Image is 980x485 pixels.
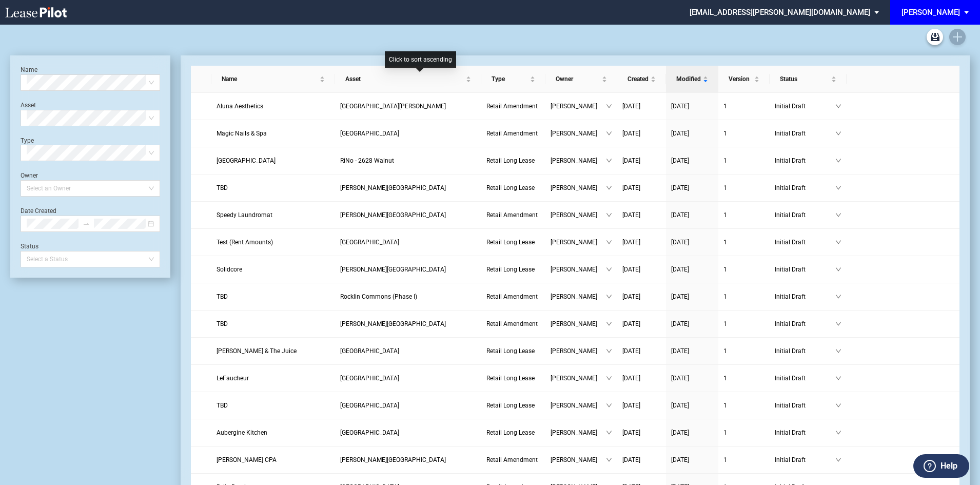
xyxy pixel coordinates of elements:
[340,128,476,139] a: [GEOGRAPHIC_DATA]
[622,455,661,465] a: [DATE]
[606,348,612,354] span: down
[486,157,535,164] span: Retail Long Lease
[217,184,228,191] span: TBD
[723,319,765,329] a: 1
[622,400,661,411] a: [DATE]
[606,239,612,245] span: down
[217,210,330,220] a: Speedy Laundromat
[217,429,267,436] span: Aubergine Kitchen
[835,212,841,218] span: down
[340,183,476,193] a: [PERSON_NAME][GEOGRAPHIC_DATA]
[835,402,841,409] span: down
[775,400,835,411] span: Initial Draft
[622,266,640,273] span: [DATE]
[83,220,90,227] span: swap-right
[222,74,318,84] span: Name
[551,400,606,411] span: [PERSON_NAME]
[217,266,242,273] span: Solidcore
[21,66,37,73] label: Name
[723,346,765,356] a: 1
[671,210,713,220] a: [DATE]
[551,183,606,193] span: [PERSON_NAME]
[486,130,538,137] span: Retail Amendment
[486,455,540,465] a: Retail Amendment
[835,430,841,436] span: down
[340,455,476,465] a: [PERSON_NAME][GEOGRAPHIC_DATA]
[775,373,835,383] span: Initial Draft
[486,292,540,302] a: Retail Amendment
[486,428,540,438] a: Retail Long Lease
[551,128,606,139] span: [PERSON_NAME]
[486,373,540,383] a: Retail Long Lease
[217,156,330,166] a: [GEOGRAPHIC_DATA]
[671,266,689,273] span: [DATE]
[835,266,841,273] span: down
[622,346,661,356] a: [DATE]
[606,158,612,164] span: down
[486,101,540,111] a: Retail Amendment
[723,130,727,137] span: 1
[671,320,689,327] span: [DATE]
[340,130,399,137] span: Alamo Plaza Shopping Center
[723,400,765,411] a: 1
[622,456,640,463] span: [DATE]
[486,400,540,411] a: Retail Long Lease
[622,293,640,300] span: [DATE]
[901,8,960,17] div: [PERSON_NAME]
[217,130,267,137] span: Magic Nails & Spa
[486,128,540,139] a: Retail Amendment
[671,239,689,246] span: [DATE]
[723,128,765,139] a: 1
[556,74,600,84] span: Owner
[21,207,56,215] label: Date Created
[622,184,640,191] span: [DATE]
[671,292,713,302] a: [DATE]
[340,292,476,302] a: Rocklin Commons (Phase I)
[217,456,277,463] span: Charles Wollin CPA
[217,428,330,438] a: Aubergine Kitchen
[622,130,640,137] span: [DATE]
[340,428,476,438] a: [GEOGRAPHIC_DATA]
[217,183,330,193] a: TBD
[340,456,446,463] span: Myers Park Center
[622,319,661,329] a: [DATE]
[775,319,835,329] span: Initial Draft
[723,266,727,273] span: 1
[622,156,661,166] a: [DATE]
[385,51,456,68] div: Click to sort ascending
[628,74,649,84] span: Created
[217,320,228,327] span: TBD
[486,103,538,110] span: Retail Amendment
[217,157,276,164] span: 2nd Street USA
[671,211,689,219] span: [DATE]
[21,172,38,179] label: Owner
[723,239,727,246] span: 1
[622,264,661,275] a: [DATE]
[21,137,34,144] label: Type
[606,266,612,273] span: down
[671,130,689,137] span: [DATE]
[835,294,841,300] span: down
[671,319,713,329] a: [DATE]
[340,239,399,246] span: Burtonsville Crossing
[671,157,689,164] span: [DATE]
[217,103,263,110] span: Aluna Aesthetics
[217,211,272,219] span: Speedy Laundromat
[486,319,540,329] a: Retail Amendment
[723,320,727,327] span: 1
[486,264,540,275] a: Retail Long Lease
[622,429,640,436] span: [DATE]
[340,346,476,356] a: [GEOGRAPHIC_DATA]
[723,157,727,164] span: 1
[481,66,545,93] th: Type
[775,156,835,166] span: Initial Draft
[486,156,540,166] a: Retail Long Lease
[486,266,535,273] span: Retail Long Lease
[723,210,765,220] a: 1
[217,373,330,383] a: LeFaucheur
[486,184,535,191] span: Retail Long Lease
[340,402,399,409] span: Park Place
[622,157,640,164] span: [DATE]
[835,457,841,463] span: down
[622,103,640,110] span: [DATE]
